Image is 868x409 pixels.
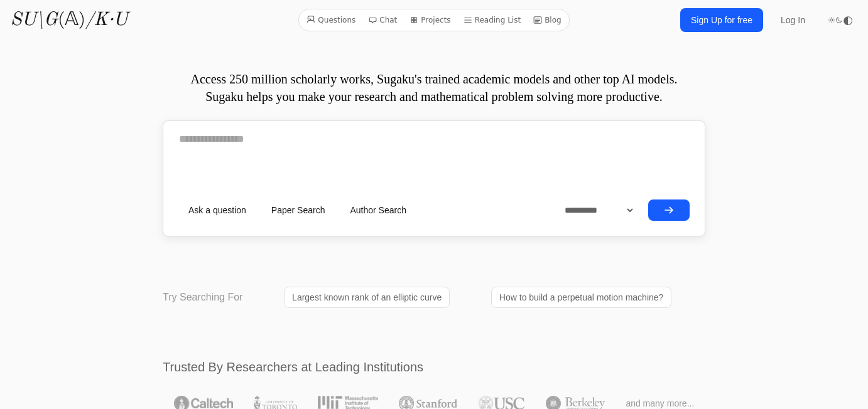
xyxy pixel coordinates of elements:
button: Paper Search [261,199,335,221]
span: ◐ [843,14,853,26]
a: Largest known rank of an elliptic curve [284,287,450,308]
i: /K·U [85,11,127,29]
p: Access 250 million scholarly works, Sugaku's trained academic models and other top AI models. Sug... [163,70,705,105]
button: Ask a question [178,199,256,221]
button: ◐ [828,8,853,33]
a: Sign Up for free [680,8,763,32]
i: SU\G [10,11,58,29]
a: Reading List [458,12,526,28]
a: Chat [363,12,402,28]
h2: Trusted By Researchers at Leading Institutions [163,358,705,376]
a: Blog [528,12,567,28]
a: How to build a perpetual motion machine? [491,287,672,308]
a: Projects [404,12,455,28]
a: Log In [773,9,813,31]
p: Try Searching For [163,290,242,305]
button: Author Search [340,199,416,221]
a: Questions [301,12,361,28]
a: SU\G(𝔸)/K·U [10,9,127,31]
